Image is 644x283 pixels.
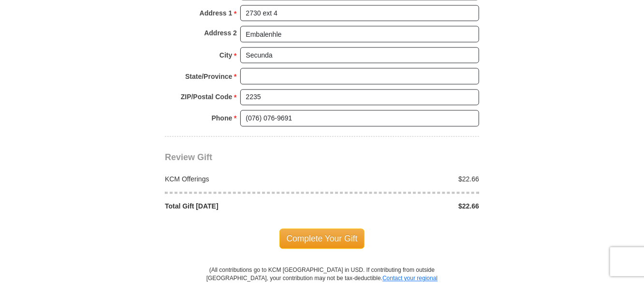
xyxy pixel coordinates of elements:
strong: City [220,48,232,62]
div: $22.66 [322,175,484,184]
span: Review Gift [165,153,212,163]
div: $22.66 [322,202,484,211]
strong: State/Province [185,70,232,83]
strong: Phone [212,112,233,125]
strong: Address 2 [204,26,237,40]
strong: ZIP/Postal Code [181,90,233,104]
div: KCM Offerings [160,175,322,184]
div: Total Gift [DATE] [160,202,322,211]
strong: Address 1 [200,6,233,20]
span: Complete Your Gift [279,229,365,249]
